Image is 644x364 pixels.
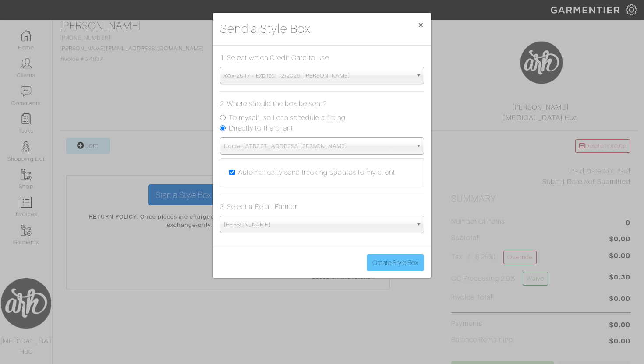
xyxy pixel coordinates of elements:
button: Create Style Box [367,254,424,271]
span: xxxx-2017 - Expires: 12/2026. [PERSON_NAME] [224,67,412,85]
span: × [418,19,424,31]
label: 1. Select which Credit Card to use [220,53,329,63]
label: To myself, so I can schedule a fitting [229,113,346,123]
label: Automatically send tracking updates to my client [238,167,395,178]
label: 3. Select a Retail Partner [220,201,297,212]
label: Directly to the client [229,123,293,134]
h3: Send a Style Box [220,20,311,38]
button: Close [410,13,431,37]
span: [PERSON_NAME] [224,216,412,233]
span: Home: [STREET_ADDRESS][PERSON_NAME] [224,138,412,155]
label: 2. Where should the box be sent? [220,99,327,109]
